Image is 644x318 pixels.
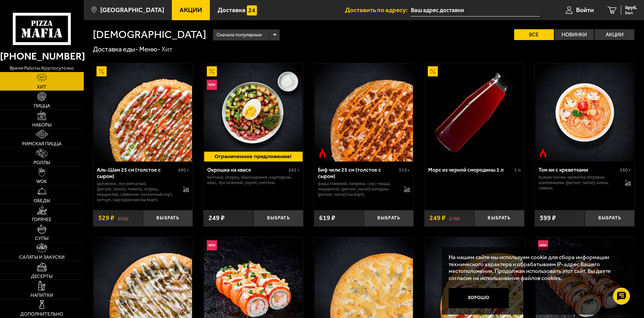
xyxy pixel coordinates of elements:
[207,80,217,90] img: Новинка
[34,104,50,108] span: Пицца
[139,45,160,53] a: Меню-
[620,167,631,173] span: 360 г
[317,148,328,158] img: Острое блюдо
[178,167,189,173] span: 490 г
[449,215,460,221] s: 278 ₽
[595,29,634,40] label: Акции
[32,123,51,128] span: Наборы
[97,66,107,76] img: Акционный
[31,293,53,298] span: Напитки
[399,167,410,173] span: 510 г
[161,45,173,54] div: Хит
[429,215,446,221] span: 249 ₽
[22,142,62,146] span: Римская пицца
[207,240,217,250] img: Новинка
[209,215,225,221] span: 249 ₽
[449,254,624,282] p: На нашем сайте мы используем cookie для сбора информации технического характера и обрабатываем IP...
[100,7,164,13] span: [GEOGRAPHIC_DATA]
[20,312,63,317] span: Дополнительно
[180,7,202,13] span: Акции
[514,167,521,173] span: 1 л
[254,210,303,226] button: Выбрать
[514,29,554,40] label: Все
[536,63,634,162] img: Том ям с креветками
[19,255,65,260] span: Салаты и закуски
[31,274,52,279] span: Десерты
[540,215,556,221] span: 599 ₽
[36,179,47,184] span: WOK
[538,148,548,158] img: Острое блюдо
[93,45,138,53] a: Доставка еды-
[289,167,300,173] span: 265 г
[315,63,413,162] img: Биф чили 25 см (толстое с сыром)
[37,85,46,90] span: Хит
[204,63,302,162] img: Окрошка на квасе
[34,199,50,203] span: Обеды
[207,66,217,76] img: Акционный
[207,167,287,173] div: Окрошка на квасе
[217,29,262,41] span: Сначала популярные
[207,175,300,185] p: ветчина, огурец, яйцо куриное, картофель, квас, лук зеленый, укроп, сметана.
[247,5,257,15] img: 15daf4d41897b9f0e9f617042186c801.svg
[585,210,635,226] button: Выбрать
[97,181,177,203] p: цыпленок, лук репчатый, [PERSON_NAME], томаты, огурец, моцарелла, сливочно-чесночный соус, кетчуп...
[411,4,540,16] input: Ваш адрес доставки
[319,215,335,221] span: 619 ₽
[34,161,50,165] span: Роллы
[143,210,193,226] button: Выбрать
[318,181,397,197] p: фарш говяжий, паприка, соус-пицца, моцарелла, [PERSON_NAME]-кочудян, [PERSON_NAME] (на борт).
[35,236,48,241] span: Супы
[625,11,637,15] span: 0 шт.
[538,240,548,250] img: Новинка
[625,5,637,10] span: 0 руб.
[428,167,513,173] div: Морс из черной смородины 1 л
[424,63,524,162] a: АкционныйМорс из черной смородины 1 л
[364,210,414,226] button: Выбрать
[535,63,635,162] a: Острое блюдоТом ям с креветками
[449,288,509,308] button: Хорошо
[555,29,594,40] label: Новинки
[474,210,524,226] button: Выбрать
[314,63,414,162] a: Острое блюдоБиф чили 25 см (толстое с сыром)
[203,63,303,162] a: АкционныйНовинкаОкрошка на квасе
[538,167,618,173] div: Том ям с креветками
[428,66,438,76] img: Акционный
[318,167,397,179] div: Биф чили 25 см (толстое с сыром)
[94,63,192,162] img: Аль-Шам 25 см (толстое с сыром)
[425,63,523,162] img: Морс из черной смородины 1 л
[93,63,193,162] a: АкционныйАль-Шам 25 см (толстое с сыром)
[32,217,51,222] span: Горячее
[345,7,411,13] span: Доставить по адресу:
[93,29,206,40] h1: [DEMOGRAPHIC_DATA]
[118,215,128,221] s: 595 ₽
[218,7,245,13] span: Доставка
[98,215,114,221] span: 529 ₽
[97,167,177,179] div: Аль-Шам 25 см (толстое с сыром)
[576,7,594,13] span: Войти
[538,175,618,191] p: бульон том ям, креветка тигровая, шампиньоны, [PERSON_NAME], кинза, сливки.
